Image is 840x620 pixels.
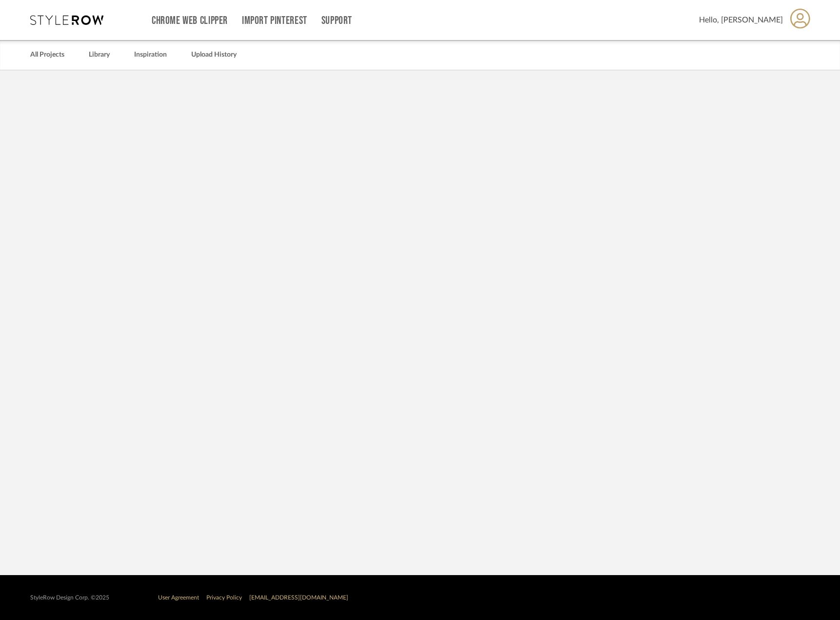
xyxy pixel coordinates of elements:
span: Hello, [PERSON_NAME] [699,14,783,26]
a: User Agreement [158,595,199,600]
a: [EMAIL_ADDRESS][DOMAIN_NAME] [249,595,348,600]
a: Chrome Web Clipper [152,17,228,25]
a: Upload History [191,48,237,62]
a: Privacy Policy [206,595,242,600]
a: Inspiration [134,48,167,62]
a: Library [89,48,110,62]
a: All Projects [30,48,64,62]
a: Support [321,17,352,25]
a: Import Pinterest [242,17,307,25]
div: StyleRow Design Corp. ©2025 [30,594,109,601]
